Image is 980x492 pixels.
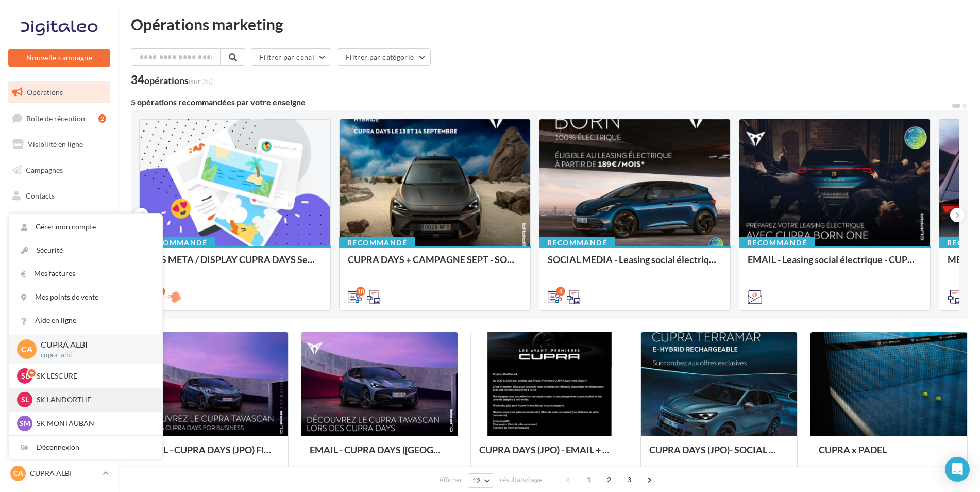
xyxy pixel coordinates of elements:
[37,418,150,429] p: SK MONTAUBAN
[131,98,951,106] div: 5 opérations recommandées par votre enseigne
[9,436,162,459] div: Déconnexion
[581,471,597,488] span: 1
[37,371,150,381] p: SK LESCURE
[601,471,617,488] span: 2
[9,262,162,285] a: Mes factures
[6,262,112,292] a: PLV et print personnalisable
[26,191,55,200] span: Contacts
[6,107,112,129] a: Boîte de réception2
[28,140,83,149] span: Visibilité en ligne
[8,49,110,67] button: Nouvelle campagne
[251,48,331,66] button: Filtrer par canal
[9,216,162,239] a: Gérer mon compte
[621,471,637,488] span: 3
[310,445,450,465] div: EMAIL - CUPRA DAYS ([GEOGRAPHIC_DATA]) Private Générique
[189,77,213,86] span: (sur 35)
[148,254,322,275] div: ADS META / DISPLAY CUPRA DAYS Septembre 2025
[6,210,112,232] a: Médiathèque
[26,113,85,122] span: Boîte de réception
[140,445,280,465] div: EMAIL - CUPRA DAYS (JPO) Fleet Générique
[468,473,494,488] button: 12
[556,287,565,296] div: 4
[6,81,112,103] a: Opérations
[6,134,112,155] a: Visibilité en ligne
[13,468,23,479] span: CA
[41,351,146,360] p: cupra_albi
[139,237,215,249] div: Recommandé
[30,468,98,479] p: CUPRA ALBI
[26,166,63,174] span: Campagnes
[131,17,968,32] div: Opérations marketing
[819,445,959,465] div: CUPRA x PADEL
[6,185,112,207] a: Contacts
[21,395,29,405] span: SL
[9,239,162,262] a: Sécurité
[945,457,970,482] div: Open Intercom Messenger
[500,475,543,485] span: résultats/page
[339,237,415,249] div: Recommandé
[739,237,815,249] div: Recommandé
[98,114,106,123] div: 2
[131,74,213,86] div: 34
[6,159,112,181] a: Campagnes
[21,343,32,355] span: CA
[337,48,431,66] button: Filtrer par catégorie
[8,464,110,483] a: CA CUPRA ALBI
[539,237,615,249] div: Recommandé
[439,475,462,485] span: Afficher
[20,418,30,429] span: SM
[37,395,150,405] p: SK LANDORTHE
[649,445,789,465] div: CUPRA DAYS (JPO)- SOCIAL MEDIA
[9,286,162,309] a: Mes points de vente
[748,254,922,275] div: EMAIL - Leasing social électrique - CUPRA Born One
[144,76,213,85] div: opérations
[27,88,63,96] span: Opérations
[348,254,522,275] div: CUPRA DAYS + CAMPAGNE SEPT - SOCIAL MEDIA
[9,309,162,332] a: Aide en ligne
[21,371,29,381] span: SL
[41,339,146,351] p: CUPRA ALBI
[356,287,365,296] div: 10
[479,445,619,465] div: CUPRA DAYS (JPO) - EMAIL + SMS
[472,477,481,485] span: 12
[6,296,112,326] a: Campagnes DataOnDemand
[548,254,722,275] div: SOCIAL MEDIA - Leasing social électrique - CUPRA Born
[6,236,112,258] a: Calendrier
